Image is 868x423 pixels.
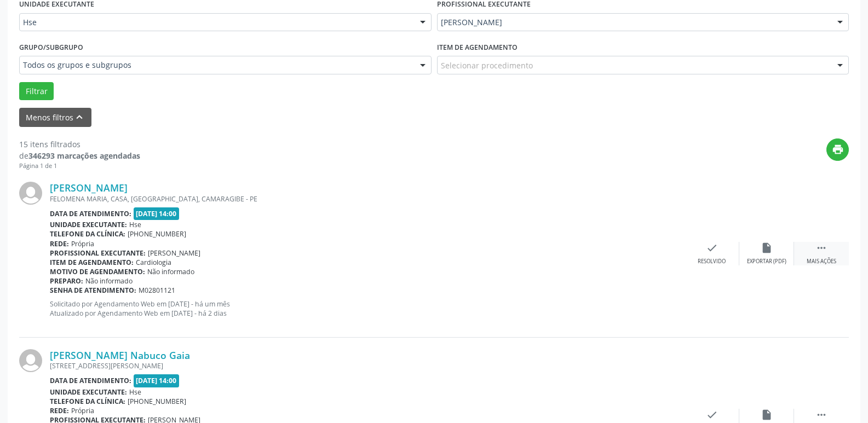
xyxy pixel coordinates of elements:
button: print [826,138,849,161]
div: 15 itens filtrados [19,138,140,150]
span: Todos os grupos e subgrupos [23,60,409,71]
span: Hse [23,17,409,28]
b: Telefone da clínica: [50,229,125,239]
b: Item de agendamento: [50,258,134,267]
p: Solicitado por Agendamento Web em [DATE] - há um mês Atualizado por Agendamento Web em [DATE] - h... [50,299,685,318]
span: [PHONE_NUMBER] [128,229,186,239]
span: [DATE] 14:00 [134,207,180,220]
b: Preparo: [50,276,83,286]
i: check [706,242,718,254]
b: Unidade executante: [50,387,127,397]
span: [PHONE_NUMBER] [128,397,186,406]
span: Hse [129,220,141,229]
div: Mais ações [807,258,836,265]
b: Unidade executante: [50,220,127,229]
i:  [815,409,827,421]
span: Não informado [147,267,194,276]
div: Exportar (PDF) [747,258,786,265]
span: Selecionar procedimento [441,60,533,71]
b: Motivo de agendamento: [50,267,145,276]
b: Data de atendimento: [50,376,131,385]
span: Própria [71,406,94,415]
b: Rede: [50,406,69,415]
b: Rede: [50,239,69,248]
i: check [706,409,718,421]
img: img [19,349,42,372]
b: Senha de atendimento: [50,286,136,295]
span: Cardiologia [136,258,171,267]
a: [PERSON_NAME] [50,182,128,194]
span: [DATE] 14:00 [134,374,180,387]
span: [PERSON_NAME] [148,248,200,258]
div: FELOMENA MARIA, CASA, [GEOGRAPHIC_DATA], CAMARAGIBE - PE [50,194,685,204]
div: de [19,150,140,161]
span: [PERSON_NAME] [441,17,827,28]
span: M02801121 [139,286,175,295]
div: Resolvido [698,258,726,265]
i: print [832,143,844,155]
div: [STREET_ADDRESS][PERSON_NAME] [50,361,685,370]
b: Data de atendimento: [50,209,131,218]
strong: 346293 marcações agendadas [28,150,140,161]
i: insert_drive_file [761,242,773,254]
span: Não informado [85,276,133,286]
i:  [815,242,827,254]
i: insert_drive_file [761,409,773,421]
i: keyboard_arrow_up [73,111,85,123]
a: [PERSON_NAME] Nabuco Gaia [50,349,190,361]
span: Hse [129,387,141,397]
img: img [19,182,42,205]
b: Profissional executante: [50,248,146,258]
button: Filtrar [19,82,54,101]
button: Menos filtroskeyboard_arrow_up [19,108,91,127]
label: Grupo/Subgrupo [19,39,83,56]
b: Telefone da clínica: [50,397,125,406]
label: Item de agendamento [437,39,518,56]
span: Própria [71,239,94,248]
div: Página 1 de 1 [19,161,140,171]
